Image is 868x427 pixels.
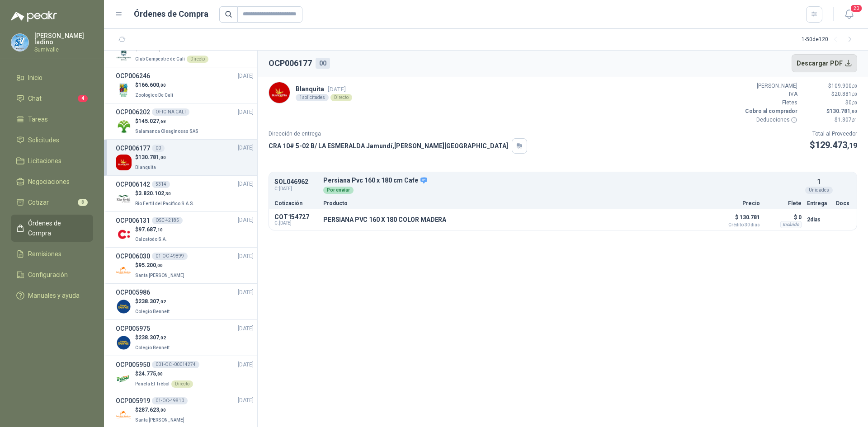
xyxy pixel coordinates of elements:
[852,92,857,97] span: ,00
[852,84,857,89] span: ,00
[807,201,830,206] p: Entrega
[238,108,254,117] span: [DATE]
[116,407,132,423] img: Company Logo
[841,6,857,23] button: 20
[11,215,93,242] a: Órdenes de Compra
[296,84,352,94] p: Blanquita
[238,180,254,188] span: [DATE]
[116,143,150,153] h3: OCP006177
[323,187,354,194] div: Por enviar
[135,93,173,98] span: Zoologico De Cali
[135,165,156,170] span: Blanquita
[135,381,170,386] span: Panela El Trébol
[803,116,857,124] p: - $
[11,69,93,86] a: Inicio
[116,216,150,225] h3: OCP006131
[159,408,166,413] span: ,00
[831,83,857,89] span: 109.900
[116,71,254,99] a: OCP006246[DATE] Company Logo$166.600,00Zoologico De Cali
[159,299,166,304] span: ,02
[116,191,132,206] img: Company Logo
[11,173,93,190] a: Negociaciones
[135,309,170,314] span: Colegio Bennett
[28,291,80,300] span: Manuales y ayuda
[807,214,830,225] p: 2 días
[780,221,802,228] div: Incluido
[116,107,254,136] a: OCP006202OFICINA CALI[DATE] Company Logo$145.027,68Salamanca Oleaginosas SAS
[836,201,851,206] p: Docs
[116,263,132,278] img: Company Logo
[159,155,166,160] span: ,00
[138,82,166,88] span: 166.600
[803,107,857,116] p: $
[187,56,208,63] div: Directo
[852,100,857,105] span: ,00
[152,361,199,368] div: 001-OC -00014274
[323,216,446,223] p: PERSIANA PVC 160 X 180 COLOR MADERA
[34,33,93,45] p: [PERSON_NAME] ladino
[743,99,797,107] p: Fletes
[116,46,132,62] img: Company Logo
[269,57,312,70] h2: OCP006177
[28,249,61,259] span: Remisiones
[792,54,858,72] button: Descargar PDF
[116,251,150,261] h3: OCP006030
[152,145,165,152] div: 00
[817,177,821,187] p: 1
[810,130,857,138] p: Total al Proveedor
[11,34,28,51] img: Company Logo
[28,114,48,124] span: Tareas
[802,33,857,47] div: 1 - 50 de 120
[238,72,254,80] span: [DATE]
[159,335,166,340] span: ,02
[323,201,709,206] p: Producto
[274,213,318,221] p: COT154727
[849,99,857,106] span: 0
[116,118,132,134] img: Company Logo
[11,287,93,304] a: Manuales y ayuda
[269,141,508,151] p: CRA 10# 5-02 B/ LA ESMERALDA Jamundí , [PERSON_NAME][GEOGRAPHIC_DATA]
[138,154,166,160] span: 130.781
[159,83,166,88] span: ,00
[135,261,186,270] p: $
[296,94,329,101] div: 1 solicitudes
[116,179,254,208] a: OCP0061425314[DATE] Company Logo$3.820.102,30Rio Fertil del Pacífico S.A.S.
[135,189,196,198] p: $
[135,129,198,134] span: Salamanca Oleaginosas SAS
[116,324,254,352] a: OCP005975[DATE] Company Logo$238.307,02Colegio Bennett
[156,263,163,268] span: ,00
[159,119,166,124] span: ,68
[11,152,93,169] a: Licitaciones
[116,287,254,316] a: OCP005986[DATE] Company Logo$238.307,02Colegio Bennett
[138,118,166,124] span: 145.027
[135,201,194,206] span: Rio Fertil del Pacífico S.A.S.
[743,82,797,90] p: [PERSON_NAME]
[138,298,166,305] span: 238.307
[238,324,254,333] span: [DATE]
[835,91,857,97] span: 20.881
[269,82,290,103] img: Company Logo
[238,252,254,261] span: [DATE]
[152,108,189,116] div: OFICINA CALI
[810,138,857,152] p: $
[11,245,93,263] a: Remisiones
[830,108,857,114] span: 130.781
[152,181,170,188] div: 5314
[815,140,857,150] span: 129.473
[135,333,171,342] p: $
[715,201,760,206] p: Precio
[138,407,166,413] span: 287.623
[116,324,150,333] h3: OCP005975
[135,406,186,414] p: $
[11,131,93,149] a: Solicitudes
[323,177,802,185] p: Persiana Pvc 160 x 180 cm Cafe
[238,288,254,297] span: [DATE]
[847,141,857,150] span: ,19
[138,262,163,268] span: 95.200
[164,191,171,196] span: ,30
[11,111,93,128] a: Tareas
[135,81,175,89] p: $
[116,226,132,242] img: Company Logo
[152,217,183,224] div: OSC 42185
[805,187,833,194] div: Unidades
